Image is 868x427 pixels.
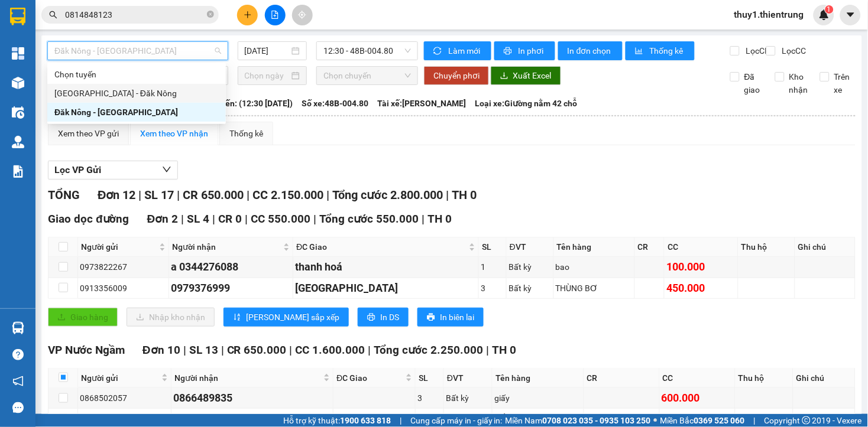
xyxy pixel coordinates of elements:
[494,41,555,60] button: printerIn phơi
[48,161,178,180] button: Lọc VP Gửi
[666,280,736,296] div: 450.000
[802,416,811,425] span: copyright
[54,68,219,81] div: Chọn tuyến
[177,188,180,202] span: |
[12,165,24,178] img: solution-icon
[283,414,391,427] span: Hỗ trợ kỹ thuật:
[12,106,24,119] img: warehouse-icon
[493,343,517,357] span: TH 0
[422,212,425,226] span: |
[448,44,482,57] span: Làm mới
[340,416,391,425] strong: 1900 633 818
[47,84,226,103] div: Hà Nội - Đăk Nông
[444,369,493,388] th: ĐVT
[237,5,258,25] button: plus
[246,311,339,324] span: [PERSON_NAME] sắp xếp
[554,237,635,257] th: Tên hàng
[417,308,484,327] button: printerIn biên lai
[12,402,24,413] span: message
[80,282,167,295] div: 0913356009
[380,311,399,324] span: In DS
[47,103,226,122] div: Đăk Nông - Hà Nội
[12,136,24,148] img: warehouse-icon
[296,240,467,253] span: ĐC Giao
[840,5,861,25] button: caret-down
[81,371,159,384] span: Người gửi
[427,212,452,226] span: TH 0
[793,369,856,388] th: Ghi chú
[795,237,856,257] th: Ghi chú
[80,412,169,425] div: 0355325318
[147,212,179,226] span: Đơn 2
[12,349,24,360] span: question-circle
[12,47,24,60] img: dashboard-icon
[660,414,745,427] span: Miền Bắc
[174,371,321,384] span: Người nhận
[212,212,215,226] span: |
[10,8,25,25] img: logo-vxr
[323,67,411,84] span: Chọn chuyến
[233,313,241,322] span: sort-ascending
[298,11,306,19] span: aim
[48,343,125,357] span: VP Nước Ngầm
[221,343,224,357] span: |
[377,97,466,110] span: Tài xế: [PERSON_NAME]
[54,106,219,119] div: Đăk Nông - [GEOGRAPHIC_DATA]
[481,260,504,273] div: 1
[54,87,219,100] div: [GEOGRAPHIC_DATA] - Đăk Nông
[500,71,509,81] span: download
[830,70,856,96] span: Trên xe
[509,282,552,295] div: Bất kỳ
[543,416,651,425] strong: 0708 023 035 - 0935 103 250
[440,311,474,324] span: In biên lai
[493,369,584,388] th: Tên hàng
[247,188,250,202] span: |
[81,240,157,253] span: Người gửi
[509,260,552,273] div: Bất kỳ
[206,97,293,110] span: Chuyến: (12:30 [DATE])
[313,212,316,226] span: |
[736,369,793,388] th: Thu hộ
[140,127,208,140] div: Xem theo VP nhận
[725,7,814,22] span: thuy1.thientrung
[754,414,756,427] span: |
[452,188,477,202] span: TH 0
[368,343,371,357] span: |
[424,41,491,60] button: syncLàm mới
[740,70,766,96] span: Đã giao
[556,282,633,295] div: THÙNG BƠ
[319,212,419,226] span: Tổng cước 550.000
[265,5,286,25] button: file-add
[660,369,736,388] th: CC
[296,343,365,357] span: CC 1.600.000
[244,11,252,19] span: plus
[446,188,449,202] span: |
[506,414,651,427] span: Miền Nam
[654,418,658,423] span: ⚪️
[218,212,242,226] span: CR 0
[173,390,331,406] div: 0866489835
[227,343,287,357] span: CR 650.000
[12,77,24,89] img: warehouse-icon
[400,414,401,427] span: |
[584,369,660,388] th: CR
[173,410,331,427] div: 0329582151
[292,5,313,25] button: aim
[417,392,442,405] div: 3
[785,70,813,96] span: Kho nhận
[635,47,645,56] span: bar-chart
[846,9,856,20] span: caret-down
[189,343,218,357] span: SL 13
[271,11,279,19] span: file-add
[367,313,375,322] span: printer
[626,41,695,60] button: bar-chartThống kê
[513,69,552,82] span: Xuất Excel
[224,308,349,327] button: sort-ascending[PERSON_NAME] sắp xếp
[666,259,736,275] div: 100.000
[446,412,490,425] div: Bất kỳ
[54,162,101,177] span: Lọc VP Gửi
[187,212,209,226] span: SL 4
[635,237,665,257] th: CR
[80,260,167,273] div: 0973822267
[662,410,733,427] div: 150.000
